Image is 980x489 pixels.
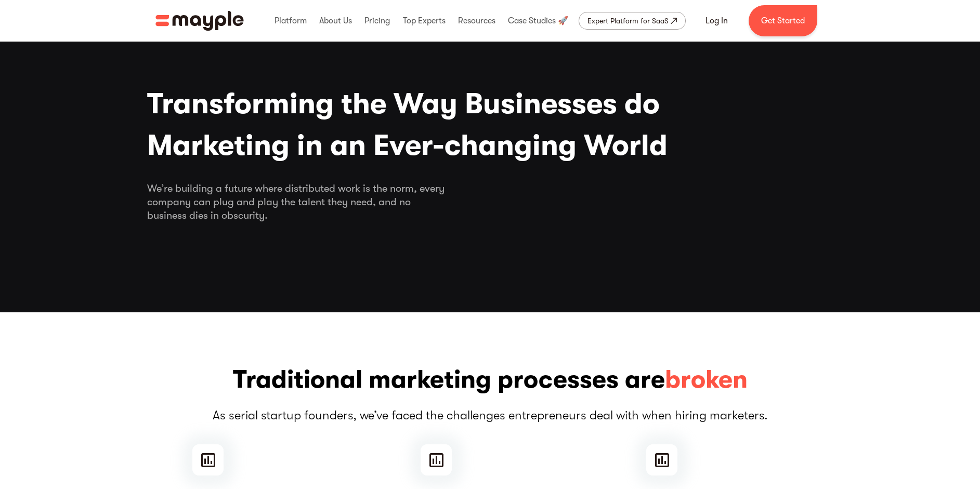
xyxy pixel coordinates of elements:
div: We’re building a future where distributed work is the norm, every [147,182,833,222]
h1: Transforming the Way Businesses do [147,83,833,166]
div: Expert Platform for SaaS [587,15,669,27]
a: Get Started [749,5,817,36]
span: company can plug and play the talent they need, and no [147,195,833,209]
p: As serial startup founders, we’ve faced the challenges entrepreneurs deal with when hiring market... [147,407,833,424]
img: Mayple logo [155,11,244,31]
span: Marketing in an Ever-changing World [147,125,833,166]
span: broken [665,363,748,397]
span: business dies in obscurity. [147,209,833,222]
a: Log In [693,8,740,33]
a: Expert Platform for SaaS [579,12,686,30]
h3: Traditional marketing processes are [147,363,833,397]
